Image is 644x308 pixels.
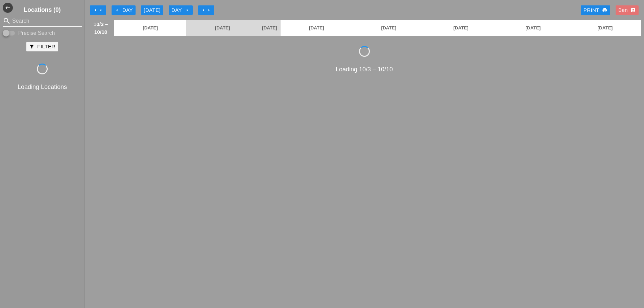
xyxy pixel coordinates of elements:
button: Filter [26,42,58,51]
a: [DATE] [497,20,569,36]
label: Precise Search [18,30,55,37]
a: [DATE] [425,20,497,36]
div: [DATE] [144,6,161,14]
button: Move Ahead 1 Week [198,5,214,15]
i: arrow_left [98,7,103,13]
div: Enable Precise search to match search terms exactly. [3,29,82,37]
button: [DATE] [141,5,163,15]
a: [DATE] [114,20,186,36]
span: 10/3 – 10/10 [91,20,111,36]
div: Day [171,6,190,14]
button: Move Back 1 Week [90,5,106,15]
i: arrow_right [206,7,212,13]
div: Filter [29,43,55,51]
a: Print [581,5,610,15]
a: [DATE] [186,20,258,36]
input: Search [12,16,72,26]
i: search [3,17,11,25]
div: Loading 10/3 – 10/10 [87,65,641,74]
a: [DATE] [281,20,353,36]
button: Day [169,5,193,15]
a: [DATE] [259,20,281,36]
button: Day [112,5,136,15]
div: Day [114,6,133,14]
i: arrow_right [201,7,206,13]
i: account_box [630,7,636,13]
i: filter_alt [29,44,34,49]
div: Ben [618,6,636,14]
a: [DATE] [569,20,641,36]
i: arrow_right [185,7,190,13]
div: Loading Locations [1,82,83,92]
i: west [3,3,13,13]
button: Ben [616,5,639,15]
button: Shrink Sidebar [3,3,13,13]
i: arrow_left [114,7,120,13]
i: print [602,7,607,13]
i: arrow_left [93,7,98,13]
div: Print [583,6,607,14]
a: [DATE] [353,20,425,36]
